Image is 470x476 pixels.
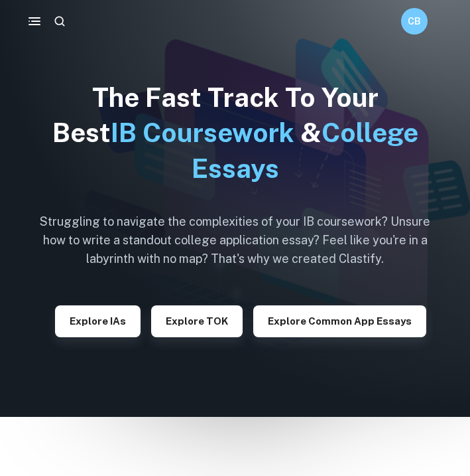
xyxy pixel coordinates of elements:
[407,14,422,29] h6: CB
[30,80,441,186] h1: The Fast Track To Your Best &
[192,117,418,183] span: College Essays
[55,314,141,327] a: Explore IAs
[30,212,441,268] h6: Struggling to navigate the complexities of your IB coursework? Unsure how to write a standout col...
[253,314,426,327] a: Explore Common App essays
[253,305,426,337] button: Explore Common App essays
[151,314,243,327] a: Explore TOK
[401,8,428,35] button: CB
[111,117,294,148] span: IB Coursework
[55,305,141,337] button: Explore IAs
[151,305,243,337] button: Explore TOK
